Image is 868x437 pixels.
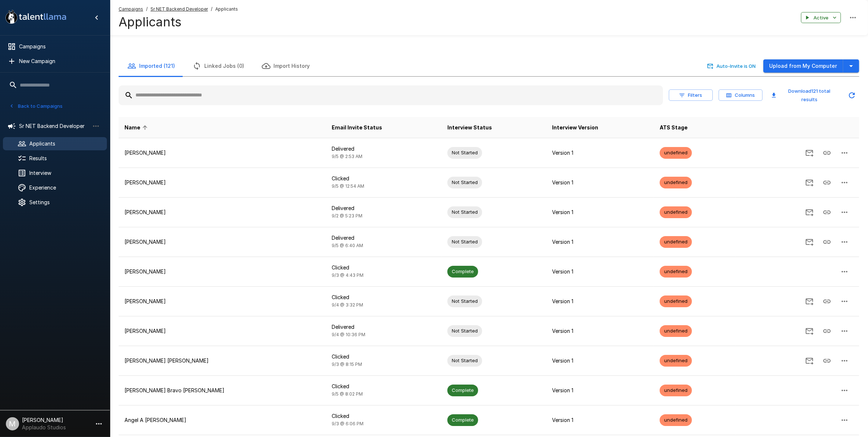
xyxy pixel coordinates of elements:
span: Copy Interview Link [818,209,836,215]
span: Not Started [447,357,482,364]
span: Copy Interview Link [818,149,836,155]
span: 9/3 @ 6:06 PM [332,421,364,426]
h4: Applicants [119,14,238,30]
button: Import History [253,56,318,76]
span: 9/4 @ 10:36 PM [332,332,366,337]
span: Send Invitation [801,149,818,155]
span: undefined [660,357,692,364]
p: [PERSON_NAME] [124,149,320,157]
span: ATS Stage [660,123,688,132]
p: Version 1 [552,298,648,305]
span: undefined [660,179,692,186]
p: [PERSON_NAME] [124,209,320,216]
p: Version 1 [552,416,648,424]
p: Delivered [332,323,436,331]
span: 9/3 @ 8:15 PM [332,361,362,367]
span: Not Started [447,209,482,216]
span: Send Invitation [801,179,818,185]
span: Send Invitation [801,298,818,304]
span: undefined [660,268,692,275]
span: undefined [660,416,692,423]
button: Upload from My Computer [763,59,843,73]
span: undefined [660,327,692,334]
span: Copy Interview Link [818,357,836,363]
span: Interview Status [447,123,492,132]
p: Clicked [332,353,436,360]
button: Filters [669,89,713,101]
span: Not Started [447,298,482,305]
p: Clicked [332,412,436,420]
span: Not Started [447,327,482,334]
span: 9/5 @ 2:53 AM [332,154,363,159]
p: Clicked [332,294,436,301]
span: 9/5 @ 6:40 AM [332,243,364,248]
p: [PERSON_NAME] [124,179,320,186]
p: Version 1 [552,327,648,335]
p: Version 1 [552,179,648,186]
p: Delivered [332,234,436,242]
p: [PERSON_NAME] [124,268,320,275]
span: 9/3 @ 4:43 PM [332,272,364,278]
p: Version 1 [552,149,648,157]
span: Copy Interview Link [818,298,836,304]
span: Copy Interview Link [818,327,836,334]
span: Not Started [447,238,482,245]
p: Version 1 [552,209,648,216]
button: Auto-Invite is ON [706,60,757,72]
span: Complete [447,387,478,394]
span: 9/2 @ 5:23 PM [332,213,363,218]
span: 9/5 @ 8:02 PM [332,391,363,397]
p: [PERSON_NAME] [PERSON_NAME] [124,357,320,364]
p: Clicked [332,383,436,390]
button: Updated Today - 1:01 PM [845,88,859,103]
button: Columns [719,89,763,101]
button: Linked Jobs (0) [184,56,253,76]
button: Imported (121) [119,56,184,76]
span: Copy Interview Link [818,179,836,185]
span: undefined [660,209,692,216]
p: Version 1 [552,268,648,275]
span: Complete [447,416,478,423]
span: undefined [660,387,692,394]
span: Send Invitation [801,209,818,215]
p: Delivered [332,145,436,153]
p: [PERSON_NAME] [124,298,320,305]
span: Not Started [447,179,482,186]
span: Name [124,123,150,132]
span: Not Started [447,149,482,156]
span: Send Invitation [801,327,818,334]
span: Copy Interview Link [818,238,836,245]
p: Clicked [332,175,436,182]
button: Active [801,12,841,23]
p: Version 1 [552,357,648,364]
span: Complete [447,268,478,275]
button: Download121 total results [768,85,842,105]
span: 9/4 @ 3:32 PM [332,302,364,308]
p: Version 1 [552,238,648,246]
span: 9/5 @ 12:54 AM [332,183,365,189]
span: Interview Version [552,123,598,132]
p: [PERSON_NAME] Bravo [PERSON_NAME] [124,387,320,394]
p: [PERSON_NAME] [124,327,320,335]
span: Email Invite Status [332,123,383,132]
span: undefined [660,149,692,156]
span: undefined [660,298,692,305]
p: Clicked [332,264,436,271]
p: [PERSON_NAME] [124,238,320,246]
p: Version 1 [552,387,648,394]
span: Send Invitation [801,357,818,363]
span: undefined [660,238,692,245]
p: Angel A [PERSON_NAME] [124,416,320,424]
p: Delivered [332,205,436,212]
span: Send Invitation [801,238,818,245]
